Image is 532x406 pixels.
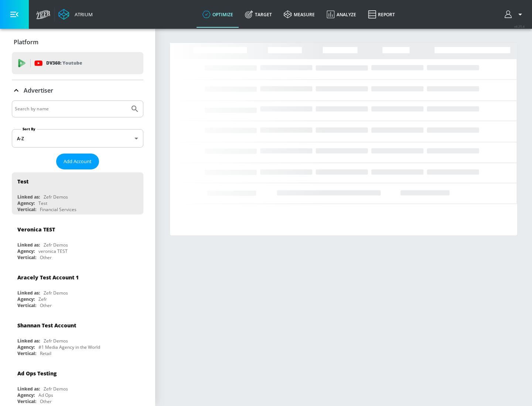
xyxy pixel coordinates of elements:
div: Vertical: [17,350,36,357]
div: Linked as: [17,338,40,344]
div: #1 Media Agency in the World [38,344,100,350]
div: Veronica TESTLinked as:Zefr DemosAgency:veronica TESTVertical:Other [12,220,143,262]
div: Other [40,254,52,261]
div: Other [40,398,52,405]
div: Test [38,200,47,206]
div: Linked as: [17,242,40,248]
div: Agency: [17,296,35,302]
span: v 4.25.4 [514,24,525,28]
div: Zefr Demos [44,194,68,200]
button: Add Account [56,154,99,169]
div: TestLinked as:Zefr DemosAgency:TestVertical:Financial Services [12,172,143,214]
a: optimize [197,1,239,28]
p: Advertiser [24,86,53,94]
a: Atrium [58,9,93,20]
div: Agency: [17,392,35,398]
div: Test [17,178,28,185]
p: DV360: [46,59,82,67]
div: Vertical: [17,206,36,213]
div: Retail [40,350,51,357]
p: Platform [14,38,38,46]
div: Vertical: [17,254,36,261]
span: Add Account [64,157,92,166]
div: Agency: [17,200,35,206]
div: Shannan Test AccountLinked as:Zefr DemosAgency:#1 Media Agency in the WorldVertical:Retail [12,316,143,358]
div: Aracely Test Account 1Linked as:Zefr DemosAgency:ZefrVertical:Other [12,268,143,310]
p: Youtube [62,59,82,67]
div: Financial Services [40,206,76,213]
div: Zefr Demos [44,386,68,392]
div: Advertiser [12,80,143,101]
div: Ad Ops Testing [17,370,57,377]
div: Linked as: [17,290,40,296]
a: measure [278,1,321,28]
a: Target [239,1,278,28]
label: Sort By [21,127,37,131]
div: Ad Ops [38,392,53,398]
div: Zefr [38,296,47,302]
div: Vertical: [17,398,36,405]
div: Zefr Demos [44,338,68,344]
div: Veronica TEST [17,226,55,233]
div: veronica TEST [38,248,68,254]
div: DV360: Youtube [12,52,143,74]
div: Vertical: [17,302,36,309]
div: Zefr Demos [44,242,68,248]
div: Aracely Test Account 1 [17,274,79,281]
div: Shannan Test Account [17,322,76,329]
div: Zefr Demos [44,290,68,296]
a: Analyze [321,1,362,28]
div: Other [40,302,52,309]
div: Agency: [17,248,35,254]
div: Linked as: [17,194,40,200]
div: Platform [12,32,143,52]
div: Linked as: [17,386,40,392]
a: Report [362,1,401,28]
div: Atrium [72,11,93,18]
div: Agency: [17,344,35,350]
div: A-Z [12,129,143,148]
input: Search by name [15,104,127,114]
